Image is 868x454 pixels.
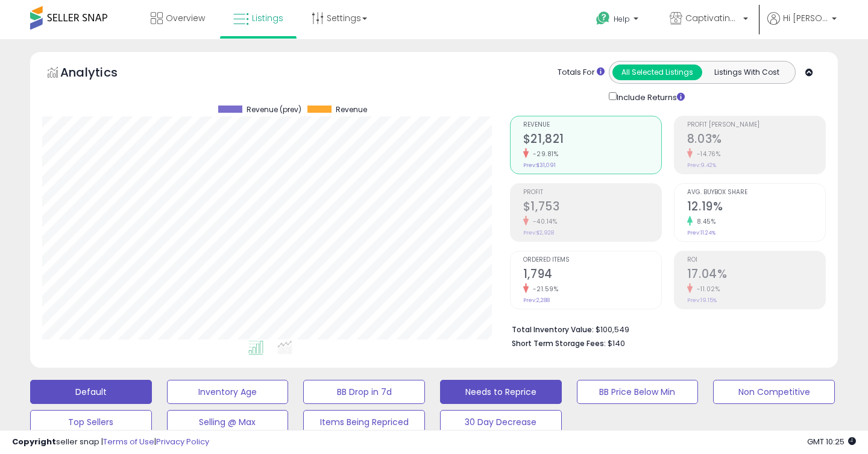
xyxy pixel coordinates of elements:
[687,162,716,169] small: Prev: 9.42%
[687,229,715,236] small: Prev: 11.24%
[687,189,825,196] span: Avg. Buybox Share
[523,132,661,148] h2: $21,821
[523,122,661,128] span: Revenue
[166,12,205,24] span: Overview
[523,229,554,236] small: Prev: $2,928
[103,436,154,447] a: Terms of Use
[252,12,283,24] span: Listings
[693,150,721,159] small: -14.76%
[687,267,825,283] h2: 17.04%
[303,380,425,404] button: BB Drop in 7d
[167,410,289,434] button: Selling @ Max
[614,14,630,24] span: Help
[440,380,562,404] button: Needs to Reprice
[523,162,556,169] small: Prev: $31,091
[767,12,837,39] a: Hi [PERSON_NAME]
[167,380,289,404] button: Inventory Age
[596,11,611,26] i: Get Help
[558,67,605,78] div: Totals For
[687,122,825,128] span: Profit [PERSON_NAME]
[529,150,559,159] small: -29.81%
[12,436,56,447] strong: Copyright
[702,65,791,80] button: Listings With Cost
[336,106,367,114] span: Revenue
[587,2,650,39] a: Help
[529,217,558,226] small: -40.14%
[523,297,550,304] small: Prev: 2,288
[12,437,209,448] div: seller snap | |
[577,380,699,404] button: BB Price Below Min
[687,200,825,216] h2: 12.19%
[693,217,716,226] small: 8.45%
[600,90,699,104] div: Include Returns
[512,324,594,335] b: Total Inventory Value:
[529,285,559,294] small: -21.59%
[30,380,152,404] button: Default
[512,338,606,348] b: Short Term Storage Fees:
[687,132,825,148] h2: 8.03%
[612,65,702,80] button: All Selected Listings
[60,64,141,84] h5: Analytics
[440,410,562,434] button: 30 Day Decrease
[30,410,152,434] button: Top Sellers
[783,12,828,24] span: Hi [PERSON_NAME]
[156,436,209,447] a: Privacy Policy
[687,257,825,263] span: ROI
[523,267,661,283] h2: 1,794
[247,106,301,114] span: Revenue (prev)
[512,321,817,336] li: $100,549
[608,338,625,349] span: $140
[523,200,661,216] h2: $1,753
[523,257,661,263] span: Ordered Items
[685,12,740,24] span: Captivating Bargains
[807,436,856,447] span: 2025-08-16 10:25 GMT
[693,285,720,294] small: -11.02%
[303,410,425,434] button: Items Being Repriced
[713,380,835,404] button: Non Competitive
[523,189,661,196] span: Profit
[687,297,717,304] small: Prev: 19.15%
